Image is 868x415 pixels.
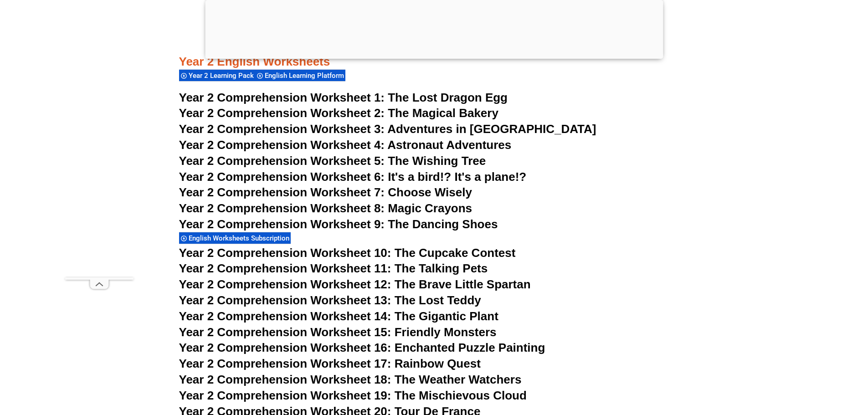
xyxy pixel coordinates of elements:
a: Year 2 Comprehension Worksheet 4: Astronaut Adventures [179,138,512,152]
span: Choose Wisely [388,185,472,199]
span: English Worksheets Subscription [189,234,292,242]
h3: Year 2 English Worksheets [179,23,689,69]
a: Year 2 Comprehension Worksheet 12: The Brave Little Spartan [179,277,531,291]
a: Year 2 Comprehension Worksheet 5: The Wishing Tree [179,154,486,168]
a: Year 2 Comprehension Worksheet 10: The Cupcake Contest [179,246,516,260]
iframe: Chat Widget [716,312,868,415]
a: Year 2 Comprehension Worksheet 6: It's a bird!? It's a plane!? [179,170,527,184]
a: Year 2 Comprehension Worksheet 1: The Lost Dragon Egg [179,91,508,104]
a: Year 2 Comprehension Worksheet 17: Rainbow Quest [179,357,481,370]
a: Year 2 Comprehension Worksheet 7: Choose Wisely [179,185,472,199]
a: Year 2 Comprehension Worksheet 8: Magic Crayons [179,201,473,215]
div: English Worksheets Subscription [179,232,291,244]
a: Year 2 Comprehension Worksheet 3: Adventures in [GEOGRAPHIC_DATA] [179,122,596,136]
a: Year 2 Comprehension Worksheet 14: The Gigantic Plant [179,309,498,323]
span: Year 2 Comprehension Worksheet 4: [179,138,385,152]
span: Astronaut Adventures [387,138,511,152]
a: Year 2 Comprehension Worksheet 11: The Talking Pets [179,261,488,275]
span: Year 2 Comprehension Worksheet 3: [179,122,385,136]
div: Year 2 Learning Pack [179,69,255,82]
span: English Learning Platform [265,72,347,80]
span: Year 2 Comprehension Worksheet 5: [179,154,385,168]
a: Year 2 Comprehension Worksheet 15: Friendly Monsters [179,325,497,339]
a: Year 2 Comprehension Worksheet 2: The Magical Bakery [179,106,498,120]
span: The Magical Bakery [388,106,498,120]
div: English Learning Platform [255,69,345,82]
a: Year 2 Comprehension Worksheet 13: The Lost Teddy [179,293,481,307]
a: Year 2 Comprehension Worksheet 9: The Dancing Shoes [179,217,498,231]
iframe: Advertisement [65,21,134,277]
a: Year 2 Comprehension Worksheet 16: Enchanted Puzzle Painting [179,341,545,354]
span: Year 2 Learning Pack [189,72,257,80]
span: The Lost Dragon Egg [388,91,508,104]
span: Year 2 Comprehension Worksheet 1: [179,91,385,104]
span: Year 2 Comprehension Worksheet 7: [179,185,385,199]
span: Year 2 Comprehension Worksheet 2: [179,106,385,120]
span: Adventures in [GEOGRAPHIC_DATA] [387,122,596,136]
span: The Wishing Tree [388,154,486,168]
a: Year 2 Comprehension Worksheet 18: The Weather Watchers [179,373,522,386]
a: Year 2 Comprehension Worksheet 19: The Mischievous Cloud [179,389,527,402]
